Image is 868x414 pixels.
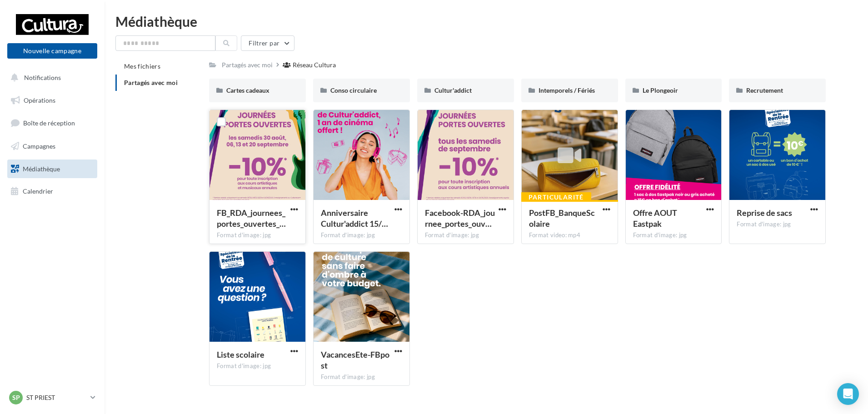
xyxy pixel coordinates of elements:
[293,60,336,70] div: Réseau Cultura
[23,142,55,150] span: Campagnes
[23,165,60,172] span: Médiathèque
[124,62,160,70] span: Mes fichiers
[124,79,178,86] span: Partagés avec moi
[217,349,264,359] span: Liste scolaire
[217,362,298,370] div: Format d'image: jpg
[529,208,595,229] span: PostFB_BanqueScolaire
[217,231,298,239] div: Format d'image: jpg
[321,231,402,239] div: Format d'image: jpg
[633,208,677,229] span: Offre AOUT Eastpak
[7,389,97,406] a: SP ST PRIEST
[737,220,818,229] div: Format d'image: jpg
[24,74,61,81] span: Notifications
[115,15,857,28] div: Médiathèque
[529,231,610,239] div: Format video: mp4
[23,187,53,195] span: Calendrier
[737,208,792,218] span: Reprise de sacs
[330,86,377,94] span: Conso circulaire
[5,182,99,201] a: Calendrier
[241,35,294,51] button: Filtrer par
[425,231,506,239] div: Format d'image: jpg
[217,208,286,229] span: FB_RDA_journees_portes_ouvertes_art et musique
[5,137,99,156] a: Campagnes
[746,86,783,94] span: Recrutement
[643,86,678,94] span: Le Plongeoir
[425,208,495,229] span: Facebook-RDA_journee_portes_ouvertes
[633,231,714,239] div: Format d'image: jpg
[226,86,269,94] span: Cartes cadeaux
[321,349,389,370] span: VacancesEte-FBpost
[5,113,99,133] a: Boîte de réception
[321,373,402,381] div: Format d'image: jpg
[837,383,859,405] div: Open Intercom Messenger
[5,68,95,87] button: Notifications
[5,91,99,110] a: Opérations
[222,60,273,70] div: Partagés avec moi
[5,160,99,179] a: Médiathèque
[321,208,388,229] span: Anniversaire Cultur'addict 15/09 au 28/09
[521,192,591,202] div: Particularité
[26,393,87,402] p: ST PRIEST
[434,86,472,94] span: Cultur'addict
[539,86,595,94] span: Intemporels / Fériés
[24,96,55,104] span: Opérations
[23,119,75,127] span: Boîte de réception
[7,43,97,59] button: Nouvelle campagne
[12,393,20,402] span: SP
